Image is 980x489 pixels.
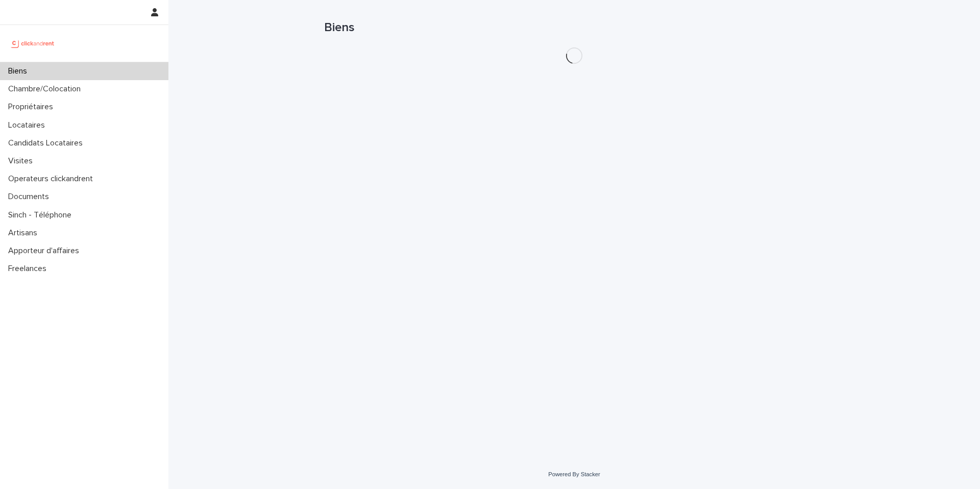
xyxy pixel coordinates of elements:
[4,228,45,238] p: Artisans
[4,66,35,76] p: Biens
[4,102,61,112] p: Propriétaires
[4,246,87,256] p: Apporteur d'affaires
[4,210,80,220] p: Sinch - Téléphone
[324,20,824,35] h1: Biens
[4,84,89,94] p: Chambre/Colocation
[4,156,41,166] p: Visites
[4,120,53,130] p: Locataires
[4,174,101,184] p: Operateurs clickandrent
[548,471,600,477] a: Powered By Stacker
[4,264,55,274] p: Freelances
[4,138,91,148] p: Candidats Locataires
[8,33,58,54] img: UCB0brd3T0yccxBKYDjQ
[4,192,57,202] p: Documents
